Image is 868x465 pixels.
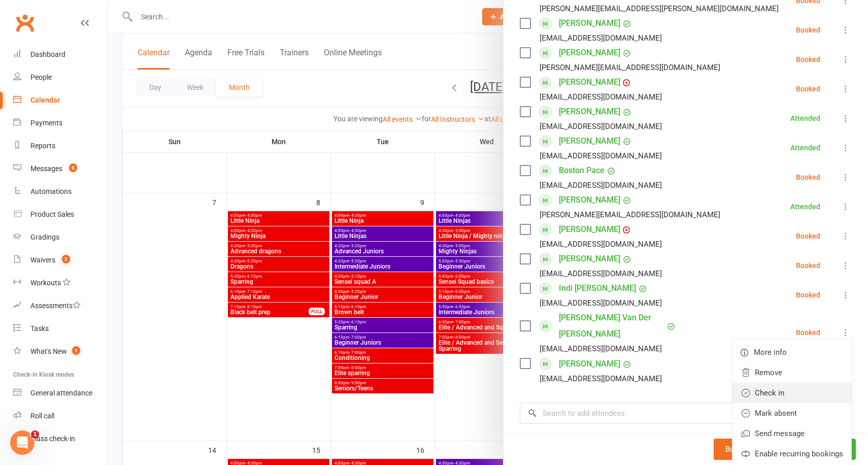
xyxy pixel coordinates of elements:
[796,233,820,240] div: Booked
[30,187,72,195] div: Automations
[540,296,662,310] div: [EMAIL_ADDRESS][DOMAIN_NAME]
[540,120,662,133] div: [EMAIL_ADDRESS][DOMAIN_NAME]
[12,10,38,36] a: Clubworx
[30,50,65,58] div: Dashboard
[30,435,75,443] div: Class check-in
[796,291,820,298] div: Booked
[30,73,52,81] div: People
[796,174,820,181] div: Booked
[13,43,107,66] a: Dashboard
[790,115,820,122] div: Attended
[796,85,820,92] div: Booked
[13,226,107,249] a: Gradings
[559,15,620,31] a: [PERSON_NAME]
[559,280,636,296] a: Indi [PERSON_NAME]
[540,2,779,15] div: [PERSON_NAME][EMAIL_ADDRESS][PERSON_NAME][DOMAIN_NAME]
[30,302,81,310] div: Assessments
[732,342,851,362] a: More info
[72,346,80,355] span: 1
[559,192,620,208] a: [PERSON_NAME]
[796,56,820,63] div: Booked
[13,112,107,135] a: Payments
[520,403,852,424] input: Search to add attendees
[559,310,664,342] a: [PERSON_NAME] Van Der [PERSON_NAME]
[30,142,55,150] div: Reports
[559,162,605,179] a: Boston Pace
[13,157,107,180] a: Messages 6
[540,90,662,104] div: [EMAIL_ADDRESS][DOMAIN_NAME]
[559,104,620,120] a: [PERSON_NAME]
[13,427,107,450] a: Class kiosk mode
[30,96,60,104] div: Calendar
[559,45,620,61] a: [PERSON_NAME]
[754,346,787,358] span: More info
[559,133,620,149] a: [PERSON_NAME]
[30,119,62,127] div: Payments
[540,267,662,280] div: [EMAIL_ADDRESS][DOMAIN_NAME]
[540,342,662,355] div: [EMAIL_ADDRESS][DOMAIN_NAME]
[31,430,39,439] span: 1
[13,382,107,405] a: General attendance kiosk mode
[790,203,820,210] div: Attended
[796,262,820,269] div: Booked
[13,135,107,157] a: Reports
[30,324,49,333] div: Tasks
[13,317,107,340] a: Tasks
[13,340,107,363] a: What's New1
[13,405,107,427] a: Roll call
[13,66,107,89] a: People
[732,444,851,464] a: Enable recurring bookings
[540,372,662,385] div: [EMAIL_ADDRESS][DOMAIN_NAME]
[30,412,54,420] div: Roll call
[796,329,820,336] div: Booked
[13,203,107,226] a: Product Sales
[13,294,107,317] a: Assessments
[732,383,851,403] a: Check in
[13,89,107,112] a: Calendar
[69,163,77,172] span: 6
[13,272,107,294] a: Workouts
[559,356,620,372] a: [PERSON_NAME]
[540,238,662,251] div: [EMAIL_ADDRESS][DOMAIN_NAME]
[559,251,620,267] a: [PERSON_NAME]
[30,347,67,355] div: What's New
[62,255,70,263] span: 2
[30,279,61,287] div: Workouts
[540,31,662,45] div: [EMAIL_ADDRESS][DOMAIN_NAME]
[30,256,55,264] div: Waivers
[13,180,107,203] a: Automations
[732,362,851,383] a: Remove
[559,74,620,90] a: [PERSON_NAME]
[30,389,92,397] div: General attendance
[732,403,851,423] a: Mark absent
[796,26,820,34] div: Booked
[30,210,74,218] div: Product Sales
[540,149,662,162] div: [EMAIL_ADDRESS][DOMAIN_NAME]
[10,430,35,455] iframe: Intercom live chat
[540,179,662,192] div: [EMAIL_ADDRESS][DOMAIN_NAME]
[30,164,62,173] div: Messages
[540,208,720,221] div: [PERSON_NAME][EMAIL_ADDRESS][DOMAIN_NAME]
[559,221,620,238] a: [PERSON_NAME]
[790,144,820,151] div: Attended
[540,61,720,74] div: [PERSON_NAME][EMAIL_ADDRESS][DOMAIN_NAME]
[732,423,851,444] a: Send message
[13,249,107,272] a: Waivers 2
[714,439,802,460] button: Bulk add attendees
[30,233,59,241] div: Gradings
